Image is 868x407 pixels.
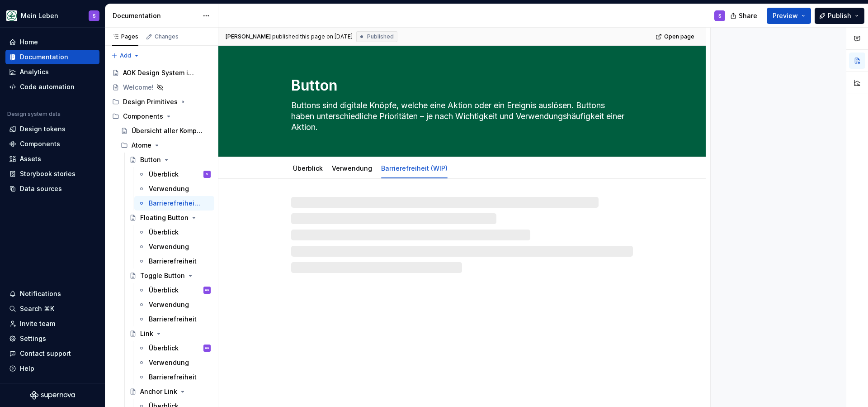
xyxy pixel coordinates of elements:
[123,83,154,92] div: Welcome!
[30,391,75,400] svg: Supernova Logo
[108,80,214,95] a: Welcome!
[5,65,99,79] a: Analytics
[140,155,161,164] div: Button
[5,80,99,94] a: Code automation
[134,370,214,384] a: Barrierefreiheit
[149,315,197,324] div: Barrierefreiheit
[653,30,698,43] a: Open page
[767,8,811,24] button: Preview
[149,358,189,367] div: Verwendung
[149,286,179,295] div: Überblick
[726,8,763,24] button: Share
[134,355,214,370] a: Verwendung
[5,35,99,49] a: Home
[205,344,209,353] div: AB
[108,109,214,124] div: Components
[21,11,58,20] div: Mein Leben
[140,271,185,280] div: Toggle Button
[289,98,631,134] textarea: Buttons sind digitale Knöpfe, welche eine Aktion oder ein Ereignis auslösen. Buttons haben unters...
[134,225,214,239] a: Überblick
[6,10,17,21] img: df5db9ef-aba0-4771-bf51-9763b7497661.png
[149,228,179,237] div: Überblick
[108,49,142,62] button: Add
[367,33,394,40] span: Published
[20,82,75,91] div: Code automation
[5,122,99,136] a: Design tokens
[20,289,61,298] div: Notifications
[134,196,214,211] a: Barrierefreiheit (WIP)
[20,364,34,373] div: Help
[126,384,214,399] a: Anchor Link
[5,137,99,151] a: Components
[134,297,214,312] a: Verwendung
[155,33,179,40] div: Changes
[664,33,694,40] span: Open page
[272,33,353,40] div: published this page on [DATE]
[5,50,99,64] a: Documentation
[293,164,323,172] a: Überblick
[123,97,178,106] div: Design Primitives
[134,254,214,268] a: Barrierefreiheit
[134,283,214,297] a: ÜberblickAB
[377,158,451,177] div: Barrierefreiheit (WIP)
[112,33,138,40] div: Pages
[773,11,798,20] span: Preview
[20,349,71,358] div: Contact support
[108,66,214,80] a: AOK Design System in Arbeit
[328,158,376,177] div: Verwendung
[739,11,757,20] span: Share
[20,38,38,47] div: Home
[20,139,60,148] div: Components
[149,300,189,309] div: Verwendung
[205,286,209,295] div: AB
[140,213,189,222] div: Floating Button
[132,126,206,135] div: Übersicht aller Komponenten
[20,67,49,77] div: Analytics
[206,170,208,179] div: S
[126,153,214,167] a: Button
[20,154,41,163] div: Assets
[20,334,46,343] div: Settings
[5,346,99,361] button: Contact support
[5,331,99,346] a: Settings
[5,167,99,181] a: Storybook stories
[108,95,214,109] div: Design Primitives
[20,53,68,62] div: Documentation
[381,164,448,172] a: Barrierefreiheit (WIP)
[93,12,96,19] div: S
[134,167,214,182] a: ÜberblickS
[113,11,198,20] div: Documentation
[7,110,61,118] div: Design system data
[149,184,189,193] div: Verwendung
[20,304,54,313] div: Search ⌘K
[20,124,66,134] div: Design tokens
[140,387,177,396] div: Anchor Link
[132,141,151,150] div: Atome
[120,52,131,59] span: Add
[20,169,75,178] div: Storybook stories
[134,239,214,254] a: Verwendung
[126,211,214,225] a: Floating Button
[126,268,214,283] a: Toggle Button
[126,326,214,341] a: Link
[134,341,214,355] a: ÜberblickAB
[332,164,372,172] a: Verwendung
[5,361,99,376] button: Help
[828,11,851,20] span: Publish
[2,6,103,25] button: Mein LebenS
[149,242,189,251] div: Verwendung
[289,75,631,96] textarea: Button
[5,302,99,316] button: Search ⌘K
[5,287,99,301] button: Notifications
[5,152,99,166] a: Assets
[226,33,271,40] span: [PERSON_NAME]
[149,373,197,382] div: Barrierefreiheit
[134,182,214,196] a: Verwendung
[5,182,99,196] a: Data sources
[117,138,214,153] div: Atome
[123,112,163,121] div: Components
[123,68,198,77] div: AOK Design System in Arbeit
[718,12,722,19] div: S
[20,319,55,328] div: Invite team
